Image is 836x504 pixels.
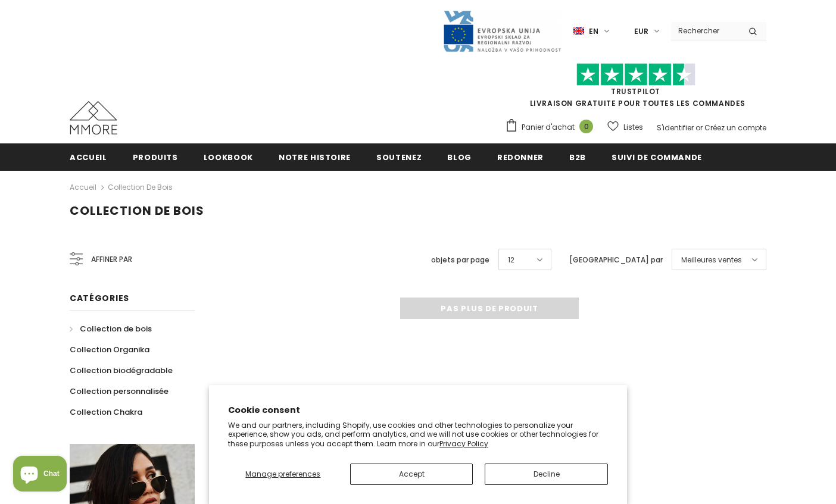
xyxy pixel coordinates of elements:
a: Collection personnalisée [70,381,169,402]
a: Notre histoire [279,143,351,170]
h2: Cookie consent [228,404,608,417]
a: Collection biodégradable [70,360,173,381]
img: Javni Razpis [442,10,562,53]
span: Collection de bois [80,323,152,334]
button: Decline [485,464,608,485]
span: Suivi de commande [612,152,702,163]
a: S'identifier [657,123,694,133]
a: Javni Razpis [442,26,562,36]
span: Lookbook [204,152,253,163]
span: LIVRAISON GRATUITE POUR TOUTES LES COMMANDES [505,68,766,108]
span: Collection Organika [70,344,149,355]
span: EUR [634,26,648,37]
span: Manage preferences [245,469,320,479]
a: Collection de bois [108,182,173,192]
a: TrustPilot [611,86,660,96]
span: soutenez [376,152,422,163]
img: i-lang-1.png [573,26,584,36]
span: Collection biodégradable [70,365,173,376]
span: Meilleures ventes [681,254,742,266]
span: or [695,123,703,133]
button: Accept [350,464,473,485]
a: Listes [607,117,643,137]
a: Redonner [497,143,544,170]
input: Search Site [671,22,740,39]
a: B2B [569,143,586,170]
a: Lookbook [204,143,253,170]
a: Blog [447,143,472,170]
span: Panier d'achat [522,121,575,133]
a: Collection Chakra [70,402,142,422]
span: Produits [133,152,178,163]
a: soutenez [376,143,422,170]
button: Manage preferences [228,464,338,485]
span: 0 [579,120,593,133]
span: Redonner [497,152,544,163]
a: Accueil [70,143,107,170]
p: We and our partners, including Shopify, use cookies and other technologies to personalize your ex... [228,421,608,449]
span: Accueil [70,152,107,163]
span: Catégories [70,292,129,304]
inbox-online-store-chat: Shopify online store chat [10,456,70,494]
a: Panier d'achat 0 [505,118,599,136]
span: B2B [569,152,586,163]
a: Collection de bois [70,318,152,339]
span: Collection personnalisée [70,386,169,397]
a: Collection Organika [70,339,149,360]
a: Créez un compte [704,123,766,133]
a: Produits [133,143,178,170]
a: Privacy Policy [439,439,488,449]
img: Cas MMORE [70,101,117,134]
img: Faites confiance aux étoiles pilotes [576,63,695,86]
span: Collection de bois [70,202,204,219]
span: Blog [447,152,472,163]
span: Listes [623,121,643,133]
span: 12 [508,254,514,266]
a: Suivi de commande [612,143,702,170]
span: en [589,26,598,37]
label: objets par page [431,254,489,266]
a: Accueil [70,180,96,195]
span: Affiner par [91,253,132,266]
span: Collection Chakra [70,406,142,418]
label: [GEOGRAPHIC_DATA] par [569,254,663,266]
span: Notre histoire [279,152,351,163]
